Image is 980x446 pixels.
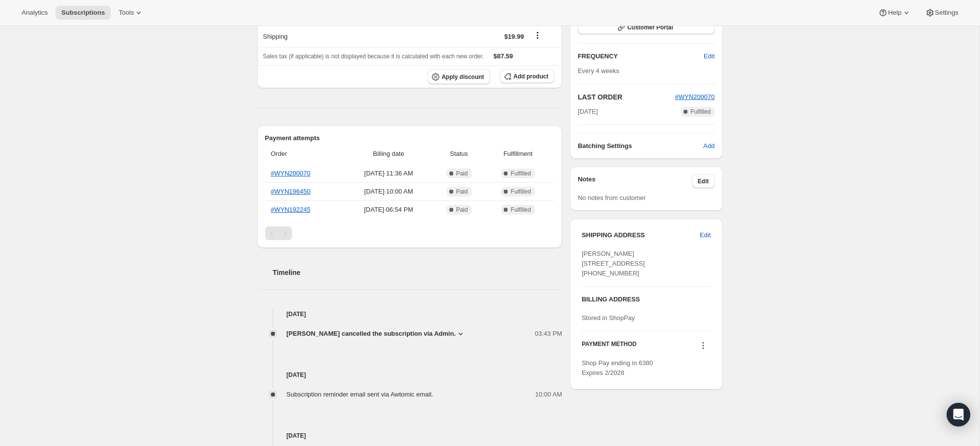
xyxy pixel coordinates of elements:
[582,340,637,353] h3: PAYMENT METHOD
[935,9,958,17] span: Settings
[493,52,513,60] span: $87.59
[578,107,598,117] span: [DATE]
[511,188,531,196] span: Fulfilled
[582,295,710,304] h3: BILLING ADDRESS
[704,51,714,61] span: Edit
[257,431,563,441] h4: [DATE]
[456,188,468,196] span: Paid
[265,133,555,143] h2: Payment attempts
[582,314,635,322] span: Stored in ShopPay
[257,309,563,319] h4: [DATE]
[347,205,431,215] span: [DATE] · 06:54 PM
[61,9,105,17] span: Subscriptions
[694,227,716,243] button: Edit
[441,73,484,81] span: Apply discount
[578,174,692,188] h3: Notes
[578,67,619,74] span: Every 4 weeks
[530,30,545,41] button: Shipping actions
[287,329,466,339] button: [PERSON_NAME] cancelled the subscription via Admin.
[582,359,653,376] span: Shop Pay ending in 6380 Expires 2/2028
[514,73,548,80] span: Add product
[888,9,901,17] span: Help
[578,141,703,151] h6: Batching Settings
[55,6,111,20] button: Subscriptions
[582,230,700,240] h3: SHIPPING ADDRESS
[347,149,431,159] span: Billing date
[582,250,645,277] span: [PERSON_NAME] [STREET_ADDRESS] [PHONE_NUMBER]
[698,49,720,64] button: Edit
[456,206,468,214] span: Paid
[488,149,548,159] span: Fulfillment
[535,329,563,339] span: 03:43 PM
[578,21,714,34] button: Customer Portal
[456,170,468,177] span: Paid
[16,6,53,20] button: Analytics
[271,170,311,177] a: #WYN200070
[265,226,555,240] nav: Pagination
[265,143,344,165] th: Order
[22,9,48,17] span: Analytics
[347,187,431,197] span: [DATE] · 10:00 AM
[504,33,524,40] span: $19.99
[703,141,714,151] span: Add
[700,230,710,240] span: Edit
[675,93,715,100] a: #WYN200070
[578,194,646,201] span: No notes from customer
[535,390,562,399] span: 10:00 AM
[113,6,149,20] button: Tools
[437,149,482,159] span: Status
[273,268,563,277] h2: Timeline
[500,70,554,83] button: Add product
[578,51,704,61] h2: FREQUENCY
[919,6,964,20] button: Settings
[287,391,434,398] span: Subscription reminder email sent via Awtomic email.
[271,206,311,213] a: #WYN192245
[511,206,531,214] span: Fulfilled
[697,138,720,154] button: Add
[578,92,675,102] h2: LAST ORDER
[428,70,490,84] button: Apply discount
[872,6,917,20] button: Help
[257,25,382,47] th: Shipping
[263,53,484,60] span: Sales tax (if applicable) is not displayed because it is calculated with each new order.
[692,174,715,188] button: Edit
[511,170,531,177] span: Fulfilled
[271,188,311,195] a: #WYN196450
[347,169,431,178] span: [DATE] · 11:36 AM
[698,177,709,185] span: Edit
[119,9,134,17] span: Tools
[257,370,563,380] h4: [DATE]
[690,108,710,116] span: Fulfilled
[627,24,673,31] span: Customer Portal
[287,329,456,339] span: [PERSON_NAME] cancelled the subscription via Admin.
[947,403,970,426] div: Open Intercom Messenger
[675,92,715,102] button: #WYN200070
